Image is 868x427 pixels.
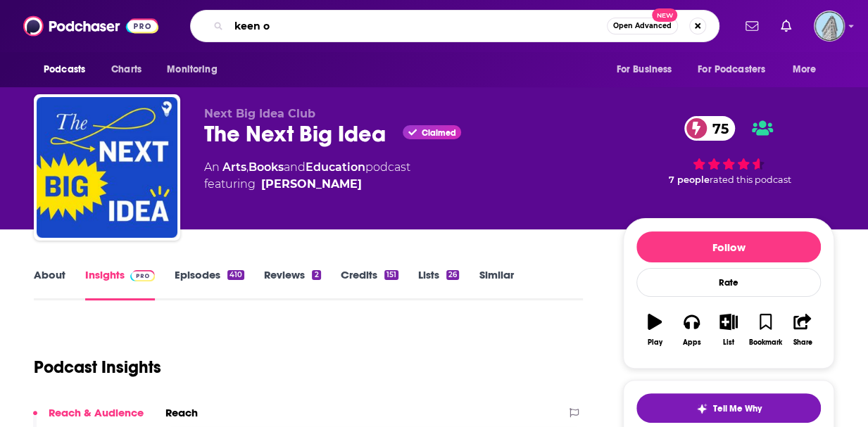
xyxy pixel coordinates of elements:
span: , [246,160,249,174]
div: 2 [312,270,320,280]
a: Episodes410 [175,268,244,300]
span: rated this podcast [710,174,791,185]
div: 26 [446,270,459,280]
img: The Next Big Idea [37,97,177,238]
div: Bookmark [749,338,782,347]
div: Play [648,338,662,347]
a: Lists26 [418,268,459,300]
a: Rufus Griscom [261,176,362,193]
img: Podchaser - Follow, Share and Rate Podcasts [23,13,158,39]
button: Bookmark [747,305,784,355]
div: Apps [683,338,701,347]
button: tell me why sparkleTell Me Why [636,393,821,423]
span: Claimed [421,129,455,136]
h2: Reach [165,406,198,419]
div: Share [793,338,812,347]
a: Education [306,160,365,174]
button: Follow [636,231,821,262]
span: More [793,60,817,79]
button: open menu [157,56,235,83]
span: Monitoring [167,60,217,79]
a: 75 [684,116,736,141]
a: Similar [479,268,513,300]
div: 151 [384,270,398,280]
span: Charts [111,60,141,79]
button: open menu [688,56,786,83]
button: open menu [783,56,834,83]
div: 410 [227,270,244,280]
input: Search podcasts, credits, & more... [229,15,607,37]
span: Next Big Idea Club [204,107,315,120]
a: Reviews2 [264,268,320,300]
div: 75 7 peoplerated this podcast [623,107,834,194]
span: and [284,160,306,174]
button: Play [636,305,673,355]
a: About [34,268,65,300]
a: Charts [102,56,150,83]
div: An podcast [204,159,410,193]
span: Tell Me Why [713,403,762,414]
span: Logged in as FlatironBooks [814,11,845,42]
div: Rate [636,268,821,297]
button: open menu [606,56,689,83]
span: Open Advanced [613,23,672,30]
button: List [710,305,747,355]
img: User Profile [814,11,845,42]
img: tell me why sparkle [696,403,707,414]
span: featuring [204,176,410,193]
div: Search podcasts, credits, & more... [190,10,719,42]
a: Show notifications dropdown [775,14,797,38]
p: Reach & Audience [49,406,144,419]
button: Share [784,305,821,355]
a: Show notifications dropdown [740,14,764,38]
span: 75 [698,116,736,141]
span: New [652,8,677,22]
a: Arts [222,160,246,174]
h1: Podcast Insights [34,357,161,378]
span: For Podcasters [698,60,765,79]
span: 7 people [669,174,710,185]
a: Books [249,160,284,174]
a: InsightsPodchaser Pro [85,268,155,300]
span: For Business [616,60,672,79]
button: Apps [673,305,710,355]
img: Podchaser Pro [130,270,155,281]
a: Credits151 [341,268,398,300]
div: List [723,338,734,347]
button: open menu [34,56,103,83]
button: Open AdvancedNew [607,18,678,34]
span: Podcasts [44,60,85,79]
button: Show profile menu [814,11,845,42]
